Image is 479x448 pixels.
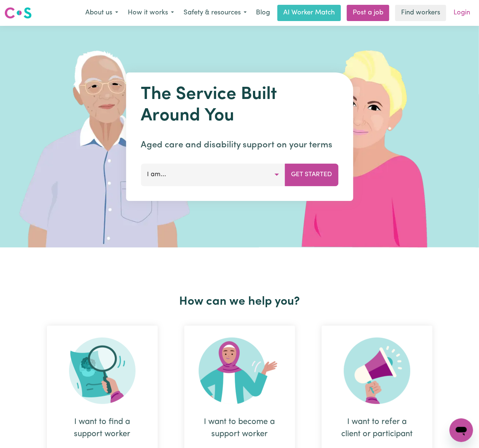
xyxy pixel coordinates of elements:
a: Careseekers logo [4,4,32,21]
div: I want to become a support worker [202,416,277,440]
div: I want to refer a client or participant [339,416,415,440]
a: AI Worker Match [277,5,341,21]
h1: The Service Built Around You [141,84,338,127]
h2: How can we help you? [34,295,446,309]
img: Become Worker [199,338,281,404]
button: About us [81,5,123,21]
div: I want to find a support worker [65,416,140,440]
button: I am... [141,164,285,186]
img: Refer [344,338,410,404]
iframe: Button to launch messaging window [449,418,473,442]
a: Find workers [395,5,446,21]
img: Careseekers logo [4,6,32,20]
button: Get Started [285,164,338,186]
a: Post a job [347,5,389,21]
a: Login [449,5,475,21]
a: Blog [252,5,274,21]
img: Search [69,338,136,404]
button: How it works [123,5,179,21]
button: Safety & resources [179,5,252,21]
p: Aged care and disability support on your terms [141,138,338,152]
